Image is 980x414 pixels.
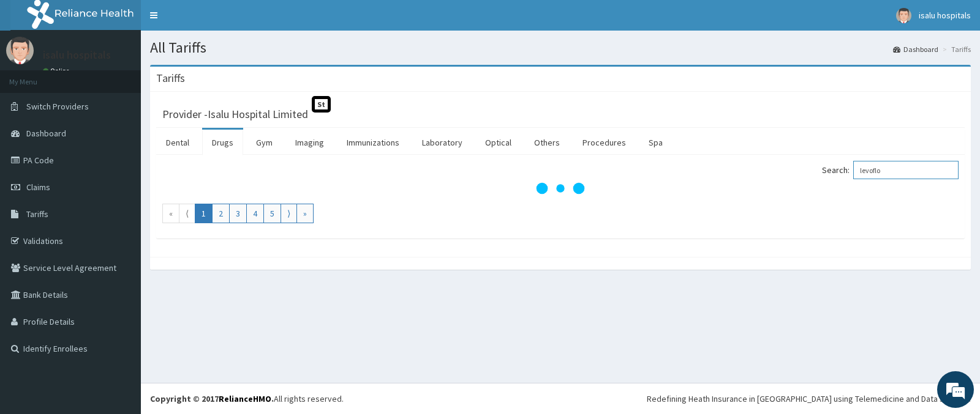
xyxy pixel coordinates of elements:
[212,204,230,223] a: Go to page number 2
[6,37,34,64] img: User Image
[141,383,980,414] footer: All rights reserved.
[536,164,585,213] svg: audio-loading
[219,393,271,404] a: RelianceHMO
[940,44,971,54] li: Tariffs
[312,96,331,113] span: St
[229,204,247,223] a: Go to page number 3
[43,67,72,75] a: Online
[281,204,297,223] a: Go to next page
[285,130,334,155] a: Imaging
[195,204,213,223] a: Go to page number 1
[26,209,48,220] span: Tariffs
[246,130,282,155] a: Gym
[647,393,971,405] div: Redefining Heath Insurance in [GEOGRAPHIC_DATA] using Telemedicine and Data Science!
[853,161,959,179] input: Search:
[412,130,472,155] a: Laboratory
[43,50,111,61] p: isalu hospitals
[475,130,521,155] a: Optical
[162,204,179,223] a: Go to first page
[156,130,199,155] a: Dental
[822,161,959,179] label: Search:
[26,128,66,139] span: Dashboard
[524,130,570,155] a: Others
[337,130,409,155] a: Immunizations
[919,10,971,21] span: isalu hospitals
[150,393,274,404] strong: Copyright © 2017 .
[893,44,938,54] a: Dashboard
[263,204,281,223] a: Go to page number 5
[202,130,243,155] a: Drugs
[162,109,308,120] h3: Provider - Isalu Hospital Limited
[573,130,636,155] a: Procedures
[896,8,911,23] img: User Image
[26,182,50,193] span: Claims
[179,204,195,223] a: Go to previous page
[246,204,264,223] a: Go to page number 4
[296,204,314,223] a: Go to last page
[26,101,89,112] span: Switch Providers
[156,73,185,84] h3: Tariffs
[150,40,971,56] h1: All Tariffs
[639,130,673,155] a: Spa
